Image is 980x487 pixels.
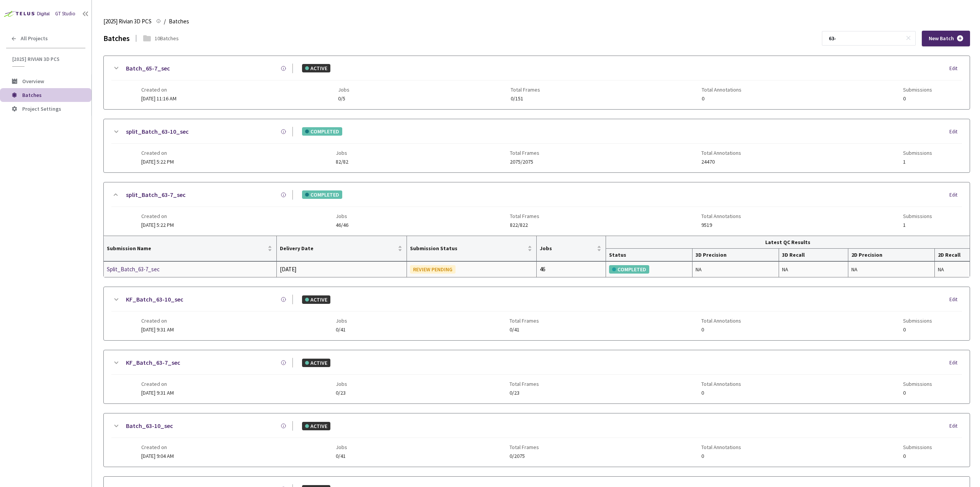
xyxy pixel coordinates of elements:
th: 3D Precision [693,249,779,261]
span: 0/41 [336,453,347,459]
span: Submissions [903,213,932,219]
span: Jobs [338,87,350,93]
span: 0/41 [336,327,347,333]
div: REVIEW PENDING [410,265,456,274]
th: 2D Precision [848,249,935,261]
span: Created on [141,150,174,156]
span: Batches [22,92,42,98]
div: KF_Batch_63-7_secACTIVEEditCreated on[DATE] 9:31 AMJobs0/23Total Frames0/23Total Annotations0Subm... [104,350,970,403]
span: [DATE] 5:22 PM [141,221,174,228]
th: Jobs [537,236,606,261]
span: Total Frames [510,444,539,450]
span: All Projects [21,35,48,42]
span: Jobs [336,444,347,450]
div: Batch_65-7_secACTIVEEditCreated on[DATE] 11:16 AMJobs0/5Total Frames0/151Total Annotations0Submis... [104,56,970,109]
span: Total Frames [510,213,539,219]
span: 46/46 [336,222,348,228]
div: Batches [103,32,130,44]
th: 3D Recall [779,249,848,261]
span: Created on [141,87,176,93]
span: Submissions [903,444,932,450]
span: Total Annotations [701,381,741,387]
span: Batches [169,17,189,26]
span: Created on [141,444,174,450]
div: split_Batch_63-7_secCOMPLETEDEditCreated on[DATE] 5:22 PMJobs46/46Total Frames822/822Total Annota... [104,182,970,236]
input: Search [824,31,906,45]
div: GT Studio [55,10,75,18]
span: Submission Status [410,245,526,251]
span: [DATE] 9:04 AM [141,453,174,459]
span: Total Annotations [701,444,741,450]
th: Submission Name [104,236,277,261]
a: KF_Batch_63-7_sec [126,358,180,367]
div: NA [696,265,776,274]
div: COMPLETED [302,127,342,136]
li: / [164,17,166,26]
span: 24470 [701,159,741,165]
span: New Batch [929,35,954,42]
span: 0 [903,453,932,459]
div: ACTIVE [302,422,330,430]
span: Submission Name [107,245,266,251]
span: Jobs [336,318,347,324]
th: Submission Status [407,236,537,261]
span: 82/82 [336,159,348,165]
span: [2025] Rivian 3D PCS [103,17,152,26]
span: 0/23 [336,390,347,396]
span: [2025] Rivian 3D PCS [12,56,81,62]
span: 0 [701,453,741,459]
span: 1 [903,222,932,228]
span: Submissions [903,150,932,156]
span: 1 [903,159,932,165]
span: Total Annotations [701,150,741,156]
span: 0/41 [510,327,539,333]
span: 0 [903,327,932,333]
span: Total Annotations [701,213,741,219]
div: Edit [949,191,962,199]
th: Latest QC Results [606,236,970,249]
span: 0 [903,390,932,396]
span: 0/2075 [510,453,539,459]
span: Created on [141,318,174,324]
span: Jobs [336,150,348,156]
span: Total Frames [511,87,540,93]
div: ACTIVE [302,295,330,304]
span: [DATE] 5:22 PM [141,158,174,165]
div: [DATE] [280,265,403,274]
span: Total Frames [510,318,539,324]
span: Jobs [540,245,595,251]
div: NA [782,265,845,274]
th: Status [606,249,693,261]
span: Created on [141,213,174,219]
a: Split_Batch_63-7_sec [107,265,188,274]
span: Jobs [336,213,348,219]
span: Total Annotations [701,318,741,324]
span: Delivery Date [280,245,396,251]
span: [DATE] 11:16 AM [141,95,176,102]
a: Batch_63-10_sec [126,421,173,431]
span: 2075/2075 [510,159,539,165]
span: Jobs [336,381,347,387]
div: Edit [949,422,962,430]
span: Project Settings [22,105,61,112]
span: Submissions [903,318,932,324]
span: 9519 [701,222,741,228]
div: KF_Batch_63-10_secACTIVEEditCreated on[DATE] 9:31 AMJobs0/41Total Frames0/41Total Annotations0Sub... [104,287,970,340]
div: 10 Batches [155,34,179,43]
div: Edit [949,65,962,72]
a: split_Batch_63-7_sec [126,190,186,200]
span: [DATE] 9:31 AM [141,326,174,333]
div: NA [938,265,967,274]
span: Overview [22,78,44,85]
span: 0 [701,327,741,333]
div: split_Batch_63-10_secCOMPLETEDEditCreated on[DATE] 5:22 PMJobs82/82Total Frames2075/2075Total Ann... [104,119,970,172]
span: Submissions [903,87,932,93]
a: split_Batch_63-10_sec [126,127,189,136]
span: 822/822 [510,222,539,228]
div: COMPLETED [609,265,649,274]
div: COMPLETED [302,190,342,199]
a: Batch_65-7_sec [126,64,170,73]
span: 0/5 [338,96,350,102]
span: Total Annotations [702,87,742,93]
span: Total Frames [510,150,539,156]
